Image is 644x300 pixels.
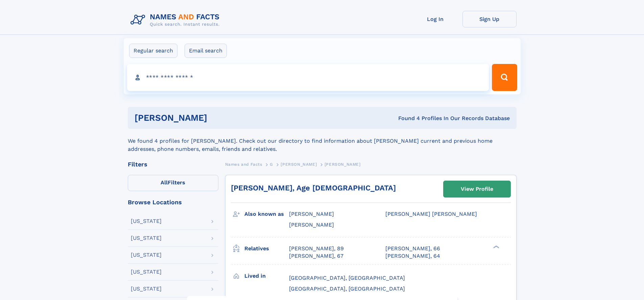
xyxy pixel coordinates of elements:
[289,275,405,281] span: [GEOGRAPHIC_DATA], [GEOGRAPHIC_DATA]
[289,252,343,260] a: [PERSON_NAME], 67
[303,115,510,122] div: Found 4 Profiles In Our Records Database
[131,286,162,292] div: [US_STATE]
[270,162,273,167] span: G
[289,211,334,217] span: [PERSON_NAME]
[128,199,218,205] div: Browse Locations
[185,44,227,58] label: Email search
[244,243,289,254] h3: Relatives
[281,162,317,167] span: [PERSON_NAME]
[289,245,344,252] a: [PERSON_NAME], 89
[127,64,489,91] input: search input
[408,11,462,27] a: Log In
[385,211,477,217] span: [PERSON_NAME] [PERSON_NAME]
[492,245,500,249] div: ❯
[131,218,162,224] div: [US_STATE]
[128,11,225,29] img: Logo Names and Facts
[281,160,317,168] a: [PERSON_NAME]
[231,184,396,192] a: [PERSON_NAME], Age [DEMOGRAPHIC_DATA]
[461,181,493,197] div: View Profile
[244,208,289,220] h3: Also known as
[385,245,440,252] a: [PERSON_NAME], 66
[135,114,303,122] h1: [PERSON_NAME]
[385,252,440,260] a: [PERSON_NAME], 64
[131,235,162,241] div: [US_STATE]
[128,161,218,167] div: Filters
[129,44,177,58] label: Regular search
[492,64,517,91] button: Search Button
[325,162,361,167] span: [PERSON_NAME]
[289,222,334,228] span: [PERSON_NAME]
[161,179,168,186] span: All
[128,175,218,191] label: Filters
[131,269,162,275] div: [US_STATE]
[462,11,517,27] a: Sign Up
[244,270,289,282] h3: Lived in
[128,129,517,153] div: We found 4 profiles for [PERSON_NAME]. Check out our directory to find information about [PERSON_...
[270,160,273,168] a: G
[289,285,405,292] span: [GEOGRAPHIC_DATA], [GEOGRAPHIC_DATA]
[131,252,162,258] div: [US_STATE]
[225,160,262,168] a: Names and Facts
[444,181,510,197] a: View Profile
